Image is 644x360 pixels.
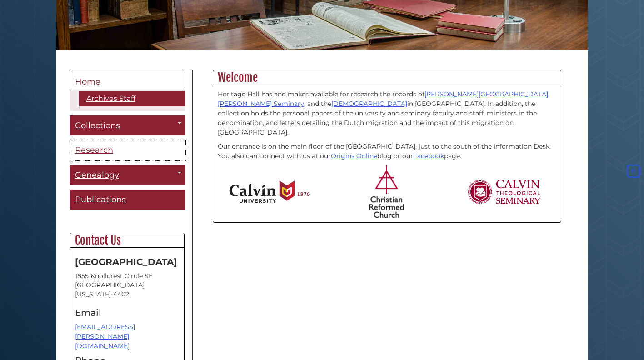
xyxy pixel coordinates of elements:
h2: Contact Us [70,233,184,248]
h2: Welcome [213,70,561,85]
a: [PERSON_NAME] Seminary [218,100,304,108]
span: Research [75,145,113,155]
span: Genealogy [75,170,119,180]
a: Facebook [413,152,444,160]
img: Christian Reformed Church [369,165,404,218]
img: Calvin Theological Seminary [467,180,541,204]
a: Origins Online [331,152,377,160]
a: [EMAIL_ADDRESS][PERSON_NAME][DOMAIN_NAME] [75,323,135,350]
a: Genealogy [70,165,185,185]
a: Back to Top [625,167,642,175]
a: [PERSON_NAME][GEOGRAPHIC_DATA] [424,90,548,98]
img: Calvin University [229,180,310,203]
a: Archives Staff [79,91,185,106]
a: Collections [70,115,185,136]
address: 1855 Knollcrest Circle SE [GEOGRAPHIC_DATA][US_STATE]-4402 [75,271,180,299]
a: [DEMOGRAPHIC_DATA] [331,100,407,108]
a: Research [70,140,185,160]
a: Home [70,70,185,90]
p: Our entrance is on the main floor of the [GEOGRAPHIC_DATA], just to the south of the Information ... [218,142,556,161]
span: Publications [75,195,126,205]
span: Collections [75,120,120,130]
p: Heritage Hall has and makes available for research the records of , , and the in [GEOGRAPHIC_DATA... [218,90,556,137]
span: Home [75,77,100,87]
a: Publications [70,190,185,210]
h4: Email [75,308,180,318]
strong: [GEOGRAPHIC_DATA] [75,256,177,267]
